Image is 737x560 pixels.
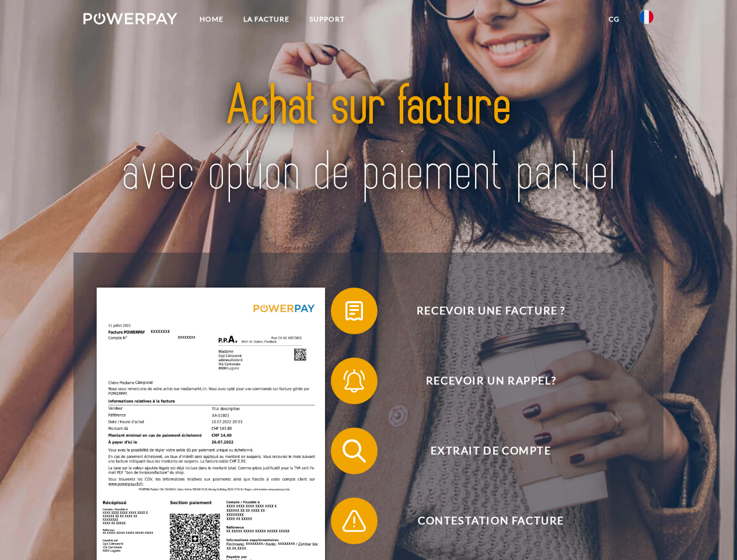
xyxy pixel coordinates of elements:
[340,436,369,466] img: qb_search.svg
[348,498,634,544] span: Contestation Facture
[340,296,369,325] img: qb_bill.svg
[331,288,634,334] button: Recevoir une facture ?
[599,9,630,30] a: CG
[348,428,634,474] span: Extrait de compte
[331,428,634,474] button: Extrait de compte
[83,13,177,24] img: logo-powerpay-white.svg
[190,9,233,30] a: Home
[331,498,634,544] button: Contestation Facture
[233,9,299,30] a: LA FACTURE
[331,358,634,404] button: Recevoir un rappel?
[340,366,369,395] img: qb_bell.svg
[299,9,355,30] a: Support
[340,506,369,535] img: qb_warning.svg
[348,288,634,334] span: Recevoir une facture ?
[111,56,626,223] img: title-powerpay_fr.svg
[348,358,634,404] span: Recevoir un rappel?
[640,10,654,24] img: fr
